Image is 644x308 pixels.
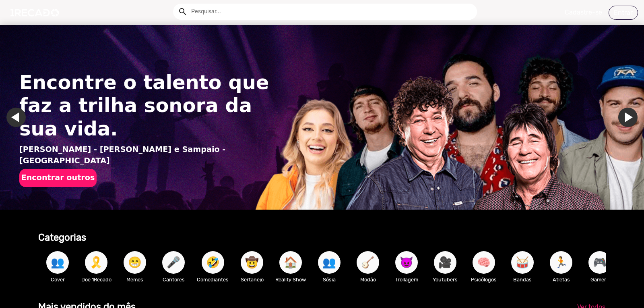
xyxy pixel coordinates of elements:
button: 🪕 [357,251,379,274]
p: Bandas [507,276,538,283]
span: 🎗️ [89,251,103,274]
p: Atletas [546,276,576,283]
span: 👥 [322,251,336,274]
button: 🎥 [434,251,456,274]
span: 🥁 [516,251,529,274]
p: Trollagem [391,276,422,283]
button: Encontrar outros [19,169,97,187]
p: Youtubers [430,276,460,283]
p: Comediantes [197,276,229,283]
button: Example home icon [175,4,189,18]
span: 🏃 [554,251,568,274]
button: 🎗️ [85,251,107,274]
span: 🪕 [361,251,375,274]
span: 🧠 [477,251,491,274]
p: Sertanejo [237,276,267,283]
mat-icon: Example home icon [178,7,188,17]
a: Entrar [609,6,638,20]
button: 👥 [318,251,341,274]
p: Memes [120,276,150,283]
p: [PERSON_NAME] - [PERSON_NAME] e Sampaio - [GEOGRAPHIC_DATA] [19,144,277,167]
u: Cadastre-se [565,8,602,16]
button: 🧠 [473,251,495,274]
button: 🤣 [202,251,224,274]
span: 🎤 [167,251,180,274]
span: 🎮 [593,251,607,274]
input: Pesquisar... [185,4,477,20]
button: 🥁 [511,251,534,274]
button: 🎤 [162,251,185,274]
a: Ir para o próximo slide [618,108,638,127]
span: 🏠 [284,251,297,274]
h1: Encontre o talento que faz a trilha sonora da sua vida. [19,71,277,141]
p: Cantores [158,276,189,283]
p: Psicólogos [469,276,499,283]
p: Sósia [314,276,345,283]
span: 🎥 [438,251,452,274]
button: 😁 [124,251,146,274]
span: 🤠 [245,251,259,274]
a: Ir para o último slide [6,108,26,127]
button: 🎮 [588,251,611,274]
span: 👥 [51,251,64,274]
button: 🏠 [279,251,302,274]
p: Modão [353,276,383,283]
button: 🤠 [241,251,263,274]
button: 🏃 [550,251,572,274]
button: 👥 [46,251,69,274]
span: 🤣 [206,251,220,274]
p: Doe 1Recado [81,276,111,283]
button: 😈 [395,251,418,274]
p: Gamers [584,276,615,283]
span: 😁 [128,251,142,274]
p: Reality Show [275,276,306,283]
span: 😈 [400,251,413,274]
p: Cover [42,276,73,283]
b: Categorias [38,232,86,243]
